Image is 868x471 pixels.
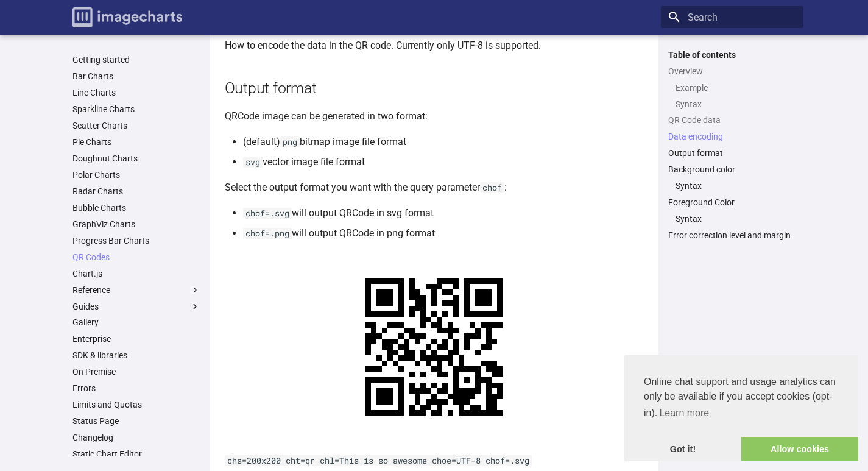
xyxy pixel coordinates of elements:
[668,115,796,126] a: QR Code data
[668,164,796,175] a: Background color
[243,225,644,241] li: will output QRCode in png format
[225,180,644,196] p: Select the output format you want with the query parameter :
[644,375,839,422] span: Online chat support and usage analytics can only be available if you accept cookies (opt-in).
[661,49,803,60] label: Table of contents
[72,219,200,230] a: GraphViz Charts
[225,38,644,54] p: How to encode the data in the QR code. Currently only UTF-8 is supported.
[72,7,182,27] img: logo
[72,350,200,361] a: SDK & libraries
[72,268,200,279] a: Chart.js
[72,285,200,296] label: Reference
[72,252,200,263] a: QR Codes
[72,301,200,312] label: Guides
[72,333,200,344] a: Enterprise
[72,120,200,131] a: Scatter Charts
[72,186,200,197] a: Radar Charts
[72,416,200,427] a: Status Page
[225,455,532,466] code: chs=200x200 cht=qr chl=This is so awesome choe=UTF-8 chof=.svg
[280,136,300,147] code: png
[657,404,711,422] a: learn more about cookies
[668,66,796,77] a: Overview
[243,154,644,170] li: vector image file format
[225,108,644,124] p: QRCode image can be generated in two format:
[668,82,796,110] nav: Overview
[668,197,796,208] a: Foreground Color
[676,99,796,110] a: Syntax
[676,213,796,224] a: Syntax
[72,432,200,443] a: Changelog
[72,136,200,147] a: Pie Charts
[668,213,796,224] nav: Foreground Color
[72,317,200,328] a: Gallery
[72,366,200,377] a: On Premise
[243,228,292,239] code: chof=.png
[243,157,263,168] code: svg
[676,180,796,191] a: Syntax
[72,54,200,65] a: Getting started
[72,448,200,459] a: Static Chart Editor
[72,153,200,164] a: Doughnut Charts
[72,235,200,246] a: Progress Bar Charts
[668,147,796,158] a: Output format
[72,169,200,180] a: Polar Charts
[72,399,200,410] a: Limits and Quotas
[661,6,803,28] input: Search
[243,205,644,221] li: will output QRCode in svg format
[72,87,200,98] a: Line Charts
[72,202,200,213] a: Bubble Charts
[676,82,796,93] a: Example
[72,383,200,394] a: Errors
[243,208,292,219] code: chof=.svg
[225,77,644,99] h2: Output format
[243,134,644,150] li: (default) bitmap image file format
[624,437,741,462] a: dismiss cookie message
[624,355,858,461] div: cookieconsent
[668,180,796,191] nav: Background color
[338,251,530,443] img: chart
[68,2,187,32] a: Image-Charts documentation
[741,437,858,462] a: allow cookies
[668,230,796,241] a: Error correction level and margin
[72,104,200,115] a: Sparkline Charts
[72,71,200,82] a: Bar Charts
[661,49,803,241] nav: Table of contents
[480,182,504,193] code: chof
[668,131,796,142] a: Data encoding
